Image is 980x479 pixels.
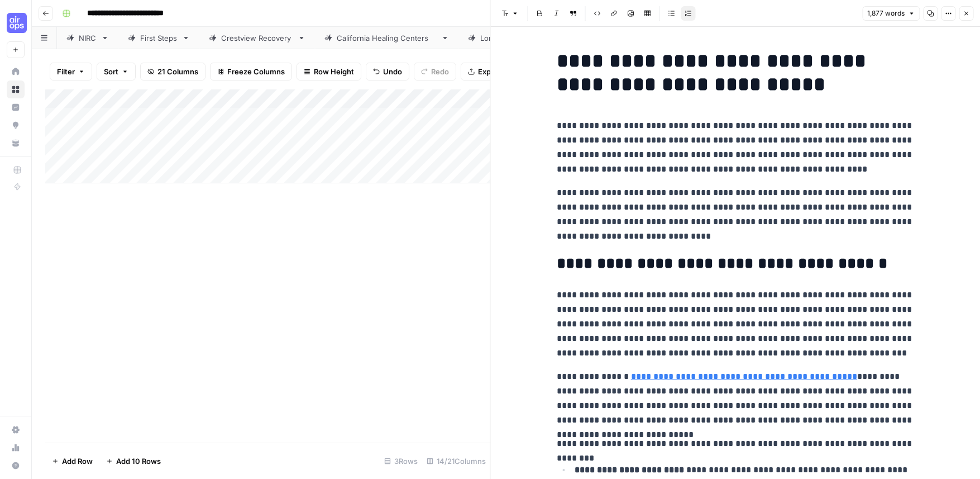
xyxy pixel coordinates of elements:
[862,6,920,21] button: 1,877 words
[45,452,99,470] button: Add Row
[383,66,402,77] span: Undo
[414,63,456,80] button: Redo
[297,63,361,80] button: Row Height
[7,116,25,134] a: Opportunities
[227,66,285,77] span: Freeze Columns
[50,63,92,80] button: Filter
[458,27,532,49] a: Longleaf
[461,63,525,80] button: Export CSV
[315,27,458,49] a: [US_STATE] Healing Centers
[99,452,168,470] button: Add 10 Rows
[7,98,25,116] a: Insights
[7,421,25,439] a: Settings
[57,27,118,49] a: NIRC
[116,456,161,467] span: Add 10 Rows
[221,32,293,44] div: Crestview Recovery
[104,66,118,77] span: Sort
[7,134,25,152] a: Your Data
[7,13,27,33] img: Cohort 4 Logo
[366,63,409,80] button: Undo
[7,439,25,457] a: Usage
[337,32,437,44] div: [US_STATE] Healing Centers
[57,66,75,77] span: Filter
[431,66,449,77] span: Redo
[62,456,93,467] span: Add Row
[199,27,315,49] a: Crestview Recovery
[7,63,25,80] a: Home
[210,63,292,80] button: Freeze Columns
[118,27,199,49] a: First Steps
[478,66,518,77] span: Export CSV
[157,66,198,77] span: 21 Columns
[867,8,905,18] span: 1,877 words
[314,66,354,77] span: Row Height
[7,457,25,475] button: Help + Support
[480,32,510,44] div: Longleaf
[79,32,97,44] div: NIRC
[422,452,490,470] div: 14/21 Columns
[97,63,136,80] button: Sort
[380,452,422,470] div: 3 Rows
[7,9,25,37] button: Workspace: Cohort 4
[7,80,25,98] a: Browse
[140,32,178,44] div: First Steps
[140,63,205,80] button: 21 Columns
